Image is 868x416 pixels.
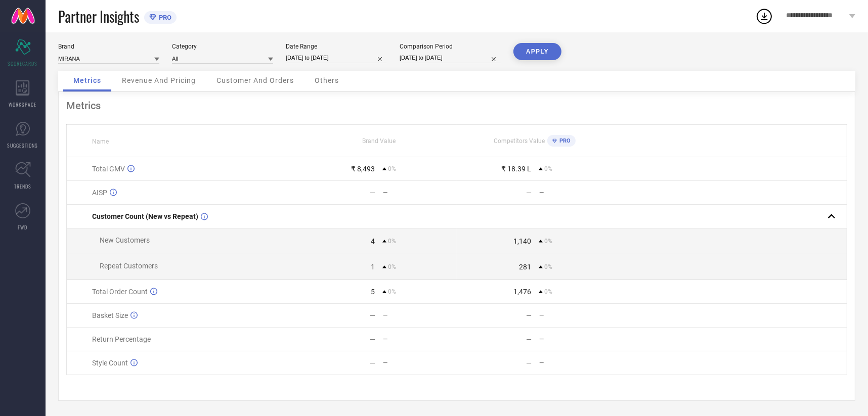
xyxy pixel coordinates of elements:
span: 0% [388,263,396,270]
div: — [539,359,613,366]
span: 0% [544,165,552,172]
div: — [370,189,375,197]
div: — [526,311,532,319]
span: Customer Count (New vs Repeat) [92,212,198,220]
span: 0% [544,238,552,245]
div: — [383,312,456,319]
div: Date Range [286,43,387,50]
div: — [383,189,456,196]
span: Metrics [73,76,101,84]
span: 0% [388,238,396,245]
div: — [526,335,532,343]
div: — [370,359,375,367]
div: Open download list [755,7,773,25]
div: Brand [58,43,159,50]
span: 0% [388,165,396,172]
span: Customer And Orders [216,76,294,84]
span: FWD [18,223,28,231]
div: ₹ 18.39 L [501,165,531,173]
div: 281 [519,263,531,271]
div: 1 [371,263,375,271]
button: APPLY [513,43,561,60]
span: Name [92,138,109,145]
input: Select date range [286,53,387,63]
span: SUGGESTIONS [8,142,38,149]
span: 0% [544,288,552,295]
span: SCORECARDS [8,60,38,67]
div: — [370,335,375,343]
span: Revenue And Pricing [122,76,196,84]
div: — [526,359,532,367]
input: Select comparison period [400,53,501,63]
span: New Customers [100,236,150,244]
div: Category [172,43,273,50]
span: Others [315,76,339,84]
span: Total Order Count [92,288,148,296]
span: Competitors Value [494,137,545,145]
div: Comparison Period [400,43,501,50]
span: AISP [92,189,107,197]
div: ₹ 8,493 [351,165,375,173]
span: Total GMV [92,165,125,173]
div: 5 [371,288,375,296]
span: 0% [544,263,552,270]
span: WORKSPACE [9,101,37,108]
div: — [370,311,375,319]
span: PRO [557,137,571,144]
div: — [526,189,532,197]
div: Metrics [66,100,847,112]
span: TRENDS [14,182,31,190]
div: — [383,336,456,343]
div: 4 [371,237,375,245]
div: — [539,189,613,196]
span: Repeat Customers [100,262,158,270]
span: Style Count [92,359,128,367]
span: Basket Size [92,311,128,319]
div: — [539,312,613,319]
div: — [539,336,613,343]
span: Partner Insights [58,6,139,27]
div: 1,476 [513,288,531,296]
span: 0% [388,288,396,295]
span: Brand Value [362,137,396,145]
span: PRO [156,14,171,21]
div: 1,140 [513,237,531,245]
div: — [383,359,456,366]
span: Return Percentage [92,335,151,343]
